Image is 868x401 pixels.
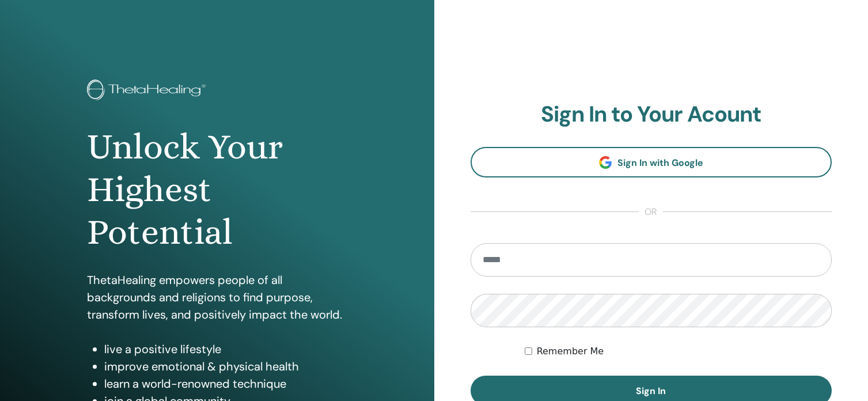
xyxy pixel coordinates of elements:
[471,101,832,128] h2: Sign In to Your Acount
[525,345,832,358] div: Keep me authenticated indefinitely or until I manually logout
[104,375,347,392] li: learn a world-renowned technique
[636,385,666,397] span: Sign In
[104,341,347,358] li: live a positive lifestyle
[471,147,832,177] a: Sign In with Google
[104,358,347,375] li: improve emotional & physical health
[617,157,703,169] span: Sign In with Google
[639,205,663,219] span: or
[87,271,347,323] p: ThetaHealing empowers people of all backgrounds and religions to find purpose, transform lives, a...
[87,126,347,254] h1: Unlock Your Highest Potential
[537,345,604,358] label: Remember Me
